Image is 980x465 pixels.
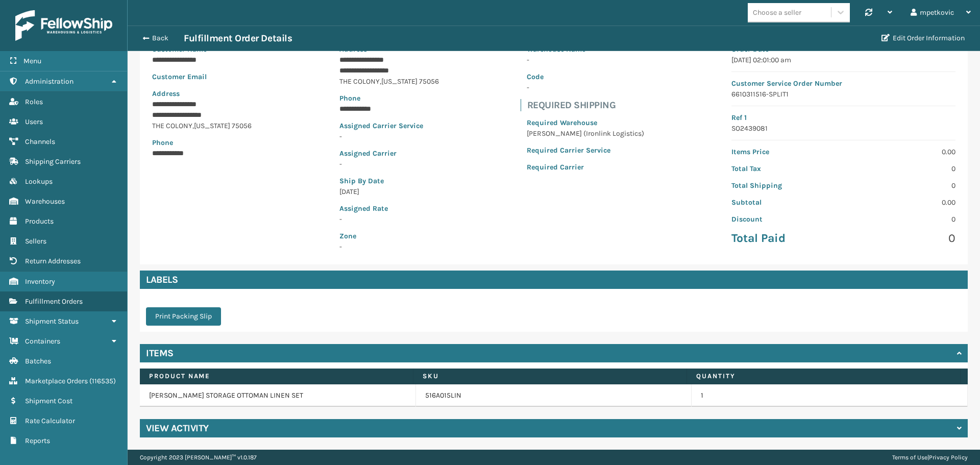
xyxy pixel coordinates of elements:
[731,214,837,225] p: Discount
[731,163,837,174] p: Total Tax
[146,307,221,326] button: Print Packing Slip
[25,277,55,286] span: Inventory
[25,357,51,365] span: Batches
[339,176,439,186] p: Ship By Date
[929,454,968,461] a: Privacy Policy
[15,10,112,41] img: logo
[381,77,418,86] span: [US_STATE]
[232,121,252,130] span: 75056
[753,7,801,18] div: Choose a seller
[25,177,53,186] span: Lookups
[25,297,83,306] span: Fulfillment Orders
[339,203,439,214] p: Assigned Rate
[339,77,380,86] span: THE COLONY
[875,28,971,48] button: Edit Order Information
[25,317,79,326] span: Shipment Status
[339,231,439,241] p: Zone
[423,372,677,381] label: SKU
[339,231,439,251] span: -
[881,34,890,41] i: Edit
[527,55,644,65] p: -
[339,186,439,197] p: [DATE]
[146,347,174,359] h4: Items
[850,146,955,157] p: 0.00
[89,377,116,385] span: ( 116535 )
[731,78,955,89] p: Customer Service Order Number
[25,377,88,385] span: Marketplace Orders
[527,128,644,139] p: [PERSON_NAME] (Ironlink Logistics)
[892,450,968,465] div: |
[25,197,65,206] span: Warehouses
[419,77,439,86] span: 75056
[380,77,381,86] span: ,
[692,384,968,407] td: 1
[25,397,72,405] span: Shipment Cost
[25,157,81,166] span: Shipping Carriers
[23,57,41,65] span: Menu
[731,55,955,65] p: [DATE] 02:01:00 am
[731,112,955,123] p: Ref 1
[850,180,955,191] p: 0
[850,231,955,246] p: 0
[527,99,650,111] h4: Required Shipping
[731,197,837,208] p: Subtotal
[25,417,75,425] span: Rate Calculator
[194,121,230,130] span: [US_STATE]
[25,237,46,246] span: Sellers
[339,148,439,159] p: Assigned Carrier
[152,137,252,148] p: Phone
[339,93,439,104] p: Phone
[731,231,837,246] p: Total Paid
[184,32,292,44] h3: Fulfillment Order Details
[339,131,439,142] p: -
[140,271,968,289] h4: Labels
[527,117,644,128] p: Required Warehouse
[140,384,416,407] td: [PERSON_NAME] STORAGE OTTOMAN LINEN SET
[25,117,43,126] span: Users
[850,197,955,208] p: 0.00
[696,372,951,381] label: Quantity
[25,77,73,86] span: Administration
[146,422,209,434] h4: View Activity
[527,162,644,173] p: Required Carrier
[425,390,461,401] a: 516A015LIN
[731,123,955,134] p: SO2439081
[527,82,644,93] p: -
[731,89,955,100] p: 6610311516-SPLIT1
[25,217,54,226] span: Products
[149,372,404,381] label: Product Name
[152,71,252,82] p: Customer Email
[527,71,644,82] p: Code
[850,163,955,174] p: 0
[137,34,184,43] button: Back
[731,146,837,157] p: Items Price
[152,121,192,130] span: THE COLONY
[25,436,50,445] span: Reports
[25,97,43,106] span: Roles
[339,159,439,169] p: -
[850,214,955,225] p: 0
[892,454,927,461] a: Terms of Use
[527,145,644,156] p: Required Carrier Service
[192,121,194,130] span: ,
[339,214,439,225] p: -
[339,120,439,131] p: Assigned Carrier Service
[731,180,837,191] p: Total Shipping
[140,450,257,465] p: Copyright 2023 [PERSON_NAME]™ v 1.0.187
[25,257,81,265] span: Return Addresses
[25,137,55,146] span: Channels
[25,337,60,346] span: Containers
[152,89,180,98] span: Address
